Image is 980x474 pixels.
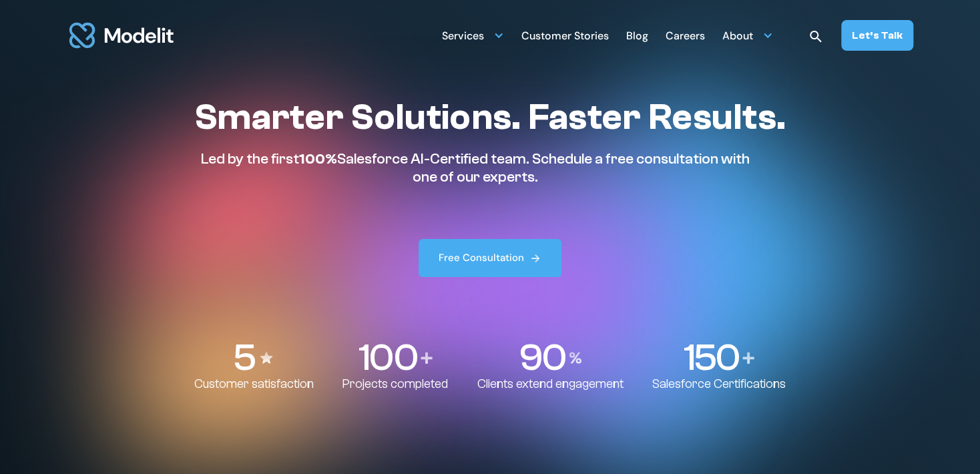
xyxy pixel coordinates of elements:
[233,338,254,377] p: 5
[194,150,756,186] p: Led by the first Salesforce AI-Certified team. Schedule a free consultation with one of our experts.
[569,352,582,364] img: Percentage
[442,22,504,48] div: Services
[421,352,433,364] img: Plus
[419,239,561,277] a: Free Consultation
[742,352,754,364] img: Plus
[521,22,609,48] a: Customer Stories
[626,24,648,50] div: Blog
[258,350,274,366] img: Stars
[722,22,773,48] div: About
[521,24,609,50] div: Customer Stories
[67,15,176,56] img: modelit logo
[342,377,448,392] p: Projects completed
[684,338,739,377] p: 150
[666,24,705,50] div: Careers
[652,377,786,392] p: Salesforce Certifications
[299,150,337,168] span: 100%
[439,251,524,265] div: Free Consultation
[442,24,484,50] div: Services
[358,338,417,377] p: 100
[722,24,753,50] div: About
[519,338,564,377] p: 90
[67,15,176,56] a: home
[666,22,705,48] a: Careers
[626,22,648,48] a: Blog
[841,20,913,51] a: Let’s Talk
[529,252,541,264] img: arrow right
[194,377,314,392] p: Customer satisfaction
[194,95,786,140] h1: Smarter Solutions. Faster Results.
[477,377,624,392] p: Clients extend engagement
[852,28,903,43] div: Let’s Talk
